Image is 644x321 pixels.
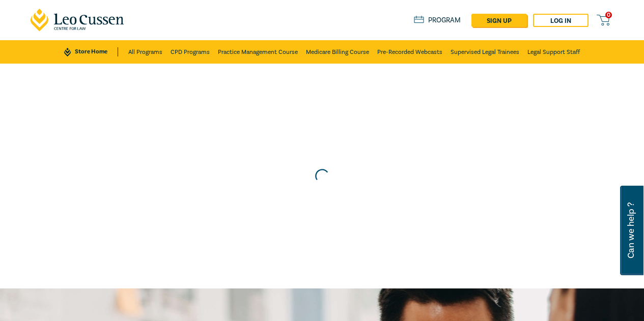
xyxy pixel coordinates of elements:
a: All Programs [128,40,162,64]
a: sign up [471,14,527,27]
a: Medicare Billing Course [306,40,369,64]
a: Pre-Recorded Webcasts [377,40,442,64]
a: Legal Support Staff [527,40,580,64]
a: Log in [533,14,589,27]
span: 0 [605,12,612,18]
a: Supervised Legal Trainees [451,40,519,64]
a: Program [414,16,461,25]
span: Can we help ? [626,192,636,269]
a: Practice Management Course [218,40,298,64]
a: CPD Programs [171,40,210,64]
a: Store Home [64,47,118,56]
